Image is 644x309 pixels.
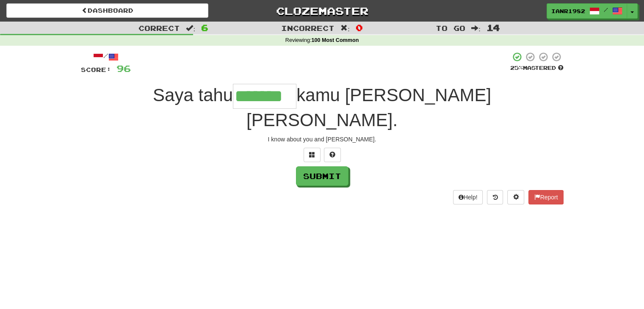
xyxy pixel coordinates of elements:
[324,148,341,162] button: Single letter hint - you only get 1 per sentence and score half the points! alt+h
[304,148,321,162] button: Switch sentence to multiple choice alt+p
[471,25,481,32] span: :
[201,22,208,33] span: 6
[186,25,195,32] span: :
[551,7,585,15] span: IanR1982
[138,24,180,32] span: Correct
[510,64,564,72] div: Mastered
[81,135,564,143] div: I know about you and [PERSON_NAME].
[486,22,500,33] span: 14
[340,25,350,32] span: :
[547,3,627,19] a: IanR1982 /
[221,3,423,18] a: Clozemaster
[6,3,208,18] a: Dashboard
[116,63,131,74] span: 96
[453,190,483,204] button: Help!
[296,166,348,186] button: Submit
[281,24,334,32] span: Incorrect
[510,64,523,71] span: 25 %
[81,66,111,73] span: Score:
[604,7,608,13] span: /
[153,85,233,105] span: Saya tahu
[246,85,491,130] span: kamu [PERSON_NAME] [PERSON_NAME].
[81,52,131,62] div: /
[487,190,503,204] button: Round history (alt+y)
[528,190,563,204] button: Report
[356,22,363,33] span: 0
[311,37,359,43] strong: 100 Most Common
[436,24,465,32] span: To go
